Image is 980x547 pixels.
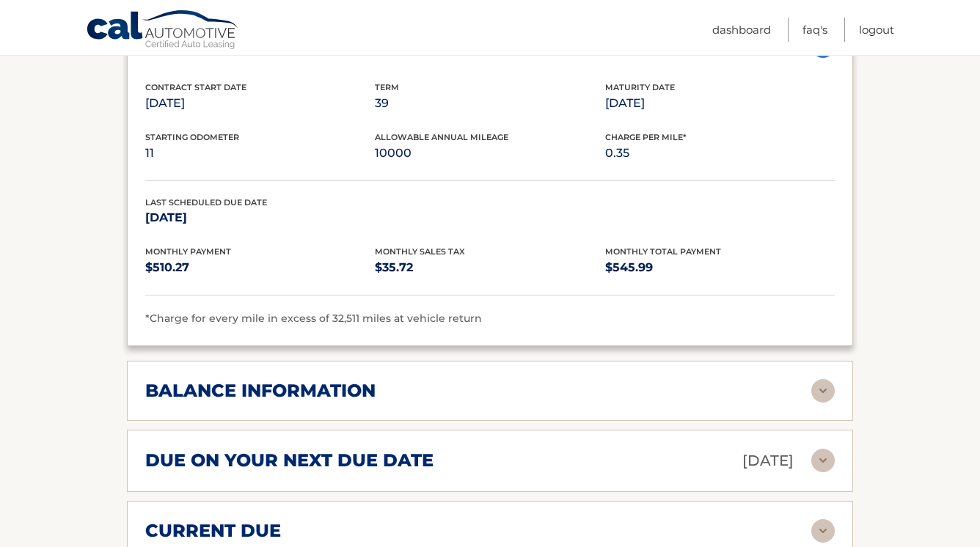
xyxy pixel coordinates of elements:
[375,93,604,114] p: 39
[145,380,376,402] h2: balance information
[86,10,240,52] a: Cal Automotive
[145,132,239,142] span: Starting Odometer
[145,449,434,471] h2: due on your next due date
[375,143,604,164] p: 10000
[605,132,687,142] span: Charge Per Mile*
[145,208,375,228] p: [DATE]
[859,18,894,42] a: Logout
[145,312,482,325] span: *Charge for every mile in excess of 32,511 miles at vehicle return
[605,93,835,114] p: [DATE]
[145,520,281,542] h2: current due
[605,82,675,92] span: Maturity Date
[145,82,246,92] span: Contract Start Date
[712,18,771,42] a: Dashboard
[145,257,375,278] p: $510.27
[811,379,835,403] img: accordion-rest.svg
[811,519,835,543] img: accordion-rest.svg
[605,257,835,278] p: $545.99
[375,132,508,142] span: Allowable Annual Mileage
[375,82,399,92] span: Term
[375,246,465,257] span: Monthly Sales Tax
[802,18,827,42] a: FAQ's
[145,93,375,114] p: [DATE]
[605,246,721,257] span: Monthly Total Payment
[605,143,835,164] p: 0.35
[145,246,231,257] span: Monthly Payment
[145,197,267,208] span: Last Scheduled Due Date
[375,257,604,278] p: $35.72
[145,143,375,164] p: 11
[742,448,794,474] p: [DATE]
[811,449,835,472] img: accordion-rest.svg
